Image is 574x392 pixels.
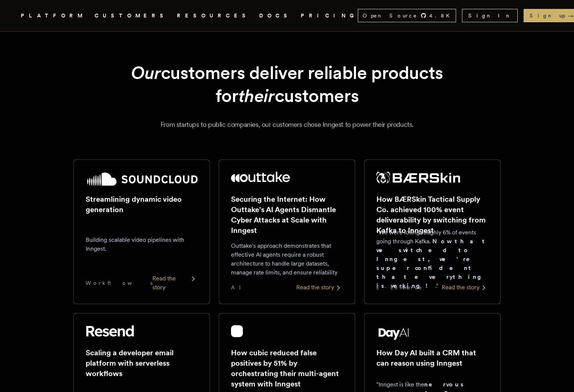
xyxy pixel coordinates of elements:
a: DOCS [259,11,292,20]
a: Outtake logoSecuring the Internet: How Outtake's AI Agents Dismantle Cyber Attacks at Scale with ... [219,159,355,304]
h2: How Day AI built a CRM that can reason using Inngest [376,347,488,368]
span: Open Source [363,12,418,19]
p: From startups to public companies, our customers chose Inngest to power their products. [30,119,544,130]
p: Outtake's approach demonstrates that effective AI agents require a robust architecture to handle ... [231,241,343,277]
a: PRICING [301,11,358,20]
h2: How cubic reduced false positives by 51% by orchestrating their multi-agent system with Inngest [231,347,343,389]
h2: Scaling a developer email platform with serverless workflows [86,347,198,379]
h1: customers deliver reliable products for customers [91,61,483,108]
a: BÆRSkin Tactical Supply Co. logoHow BÆRSkin Tactical Supply Co. achieved 100% event deliverabilit... [364,159,501,304]
span: 4.8 K [429,12,454,19]
a: CUSTOMERS [95,11,168,20]
img: BÆRSkin Tactical Supply Co. [376,172,460,184]
p: "We were losing roughly 6% of events going through Kafka. ." [376,228,488,290]
button: RESOURCES [177,11,250,20]
span: E-commerce [376,284,422,291]
em: their [238,85,275,106]
h2: Streamlining dynamic video generation [86,194,198,215]
div: Read the story [152,274,198,292]
a: SoundCloud logoStreamlining dynamic video generationBuilding scalable video pipelines with Innges... [73,159,210,304]
em: Our [131,62,161,83]
span: Workflows [86,279,152,287]
img: Outtake [231,172,290,182]
img: Day AI [376,325,411,340]
img: SoundCloud [86,172,198,187]
div: Read the story [296,283,343,292]
button: PLATFORM [21,11,86,20]
p: Building scalable video pipelines with Inngest. [86,235,198,253]
h2: Securing the Internet: How Outtake's AI Agents Dismantle Cyber Attacks at Scale with Inngest [231,194,343,235]
img: Resend [86,325,134,337]
a: Sign In [462,9,518,22]
h2: How BÆRSkin Tactical Supply Co. achieved 100% event deliverability by switching from Kafka to Inn... [376,194,488,235]
div: Read the story [442,283,488,292]
img: cubic [231,325,243,337]
span: AI [231,284,247,291]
